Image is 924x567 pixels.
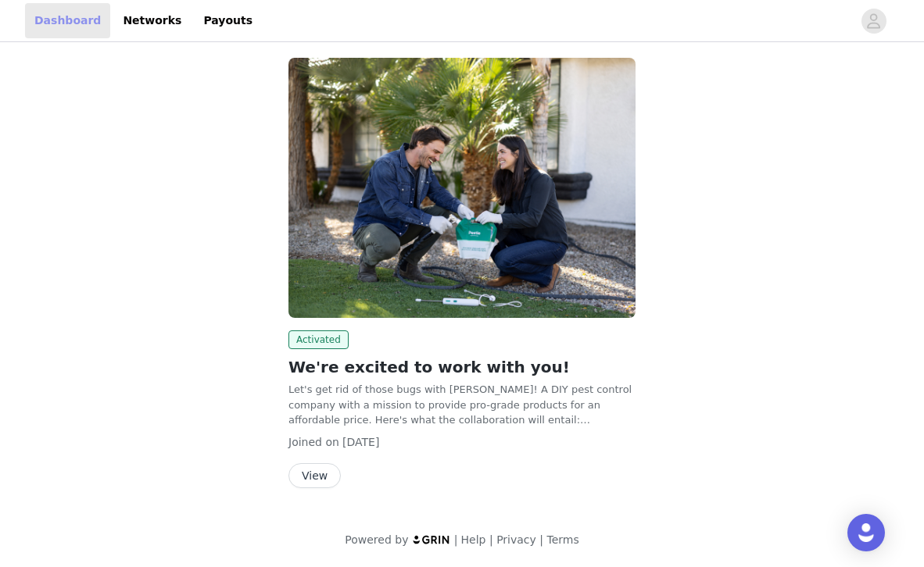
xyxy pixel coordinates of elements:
a: Help [461,533,486,546]
a: Terms [546,533,578,546]
span: Powered by [345,533,408,546]
span: | [489,533,493,546]
p: Let's get rid of those bugs with [PERSON_NAME]! A DIY pest control company with a mission to prov... [288,382,636,428]
span: [DATE] [342,436,379,448]
a: Payouts [194,3,262,38]
h2: We're excited to work with you! [288,355,636,379]
span: | [539,533,543,546]
span: | [454,533,458,546]
img: logo [412,534,451,544]
div: avatar [866,9,881,34]
a: View [288,470,341,482]
span: Joined on [288,436,339,448]
a: Networks [113,3,191,38]
div: Open Intercom Messenger [847,514,885,551]
img: Pestie [288,58,636,318]
a: Dashboard [25,3,110,38]
a: Privacy [496,533,536,546]
span: Activated [288,330,349,349]
button: View [288,463,341,488]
